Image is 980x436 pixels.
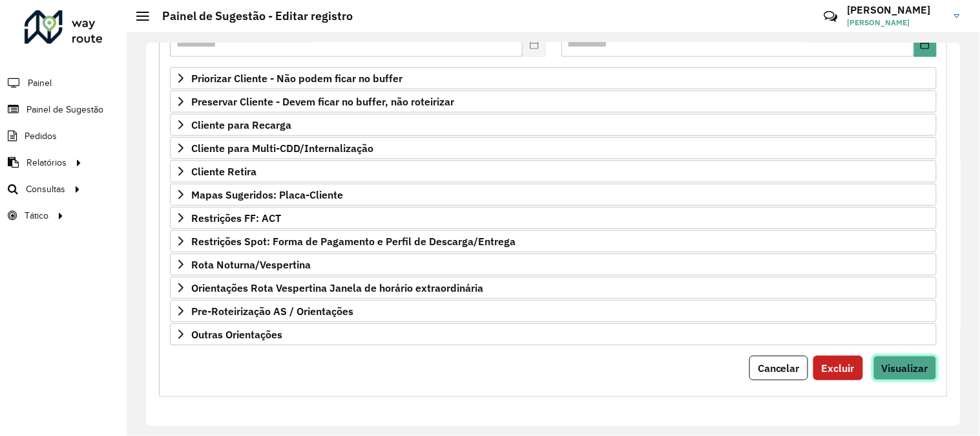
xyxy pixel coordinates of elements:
[170,230,937,252] a: Restrições Spot: Forma de Pagamento e Perfil de Descarga/Entrega
[149,9,353,23] h2: Painel de Sugestão - Editar registro
[191,236,516,246] span: Restrições Spot: Forma de Pagamento e Perfil de Descarga/Entrega
[170,114,937,136] a: Cliente para Recarga
[882,362,928,375] span: Visualizar
[170,254,937,276] a: Rota Noturna/Vespertina
[813,356,863,380] button: Excluir
[170,67,937,89] a: Priorizar Cliente - Não podem ficar no buffer
[749,356,808,380] button: Cancelar
[191,259,311,270] span: Rota Noturna/Vespertina
[758,362,800,375] span: Cancelar
[170,207,937,229] a: Restrições FF: ACT
[822,362,855,375] span: Excluir
[25,209,48,223] span: Tático
[817,3,844,30] a: Contato Rápido
[191,166,256,177] span: Cliente Retira
[170,184,937,206] a: Mapas Sugeridos: Placa-Cliente
[191,329,282,340] span: Outras Orientações
[191,96,454,107] span: Preservar Cliente - Devem ficar no buffer, não roteirizar
[848,4,944,16] h3: [PERSON_NAME]
[25,129,57,143] span: Pedidos
[170,300,937,322] a: Pre-Roteirização AS / Orientações
[873,356,937,380] button: Visualizar
[191,120,291,130] span: Cliente para Recarga
[914,31,937,57] button: Choose Date
[191,190,343,200] span: Mapas Sugeridos: Placa-Cliente
[170,137,937,159] a: Cliente para Multi-CDD/Internalização
[28,76,52,90] span: Painel
[191,143,373,153] span: Cliente para Multi-CDD/Internalização
[191,213,281,223] span: Restrições FF: ACT
[170,323,937,345] a: Outras Orientações
[26,156,67,169] span: Relatórios
[26,103,103,116] span: Painel de Sugestão
[191,73,402,83] span: Priorizar Cliente - Não podem ficar no buffer
[170,277,937,299] a: Orientações Rota Vespertina Janela de horário extraordinária
[170,91,937,113] a: Preservar Cliente - Devem ficar no buffer, não roteirizar
[191,283,483,293] span: Orientações Rota Vespertina Janela de horário extraordinária
[26,182,65,196] span: Consultas
[191,306,353,316] span: Pre-Roteirização AS / Orientações
[170,160,937,182] a: Cliente Retira
[848,17,944,28] span: [PERSON_NAME]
